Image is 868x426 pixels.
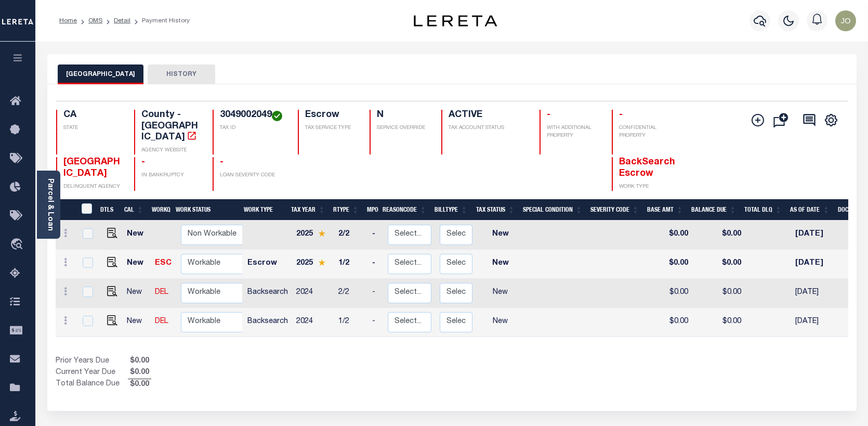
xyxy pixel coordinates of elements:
[477,279,523,308] td: New
[648,308,692,337] td: $0.00
[120,199,148,221] th: CAL: activate to sort column ascending
[56,199,75,221] th: &nbsp;&nbsp;&nbsp;&nbsp;&nbsp;&nbsp;&nbsp;&nbsp;&nbsp;&nbsp;
[305,110,357,121] h4: Escrow
[449,124,527,132] p: TAX ACCOUNT STATUS
[123,221,151,250] td: New
[220,124,285,132] p: TAX ID
[786,199,834,221] th: As of Date: activate to sort column ascending
[123,279,151,308] td: New
[240,199,287,221] th: Work Type
[220,110,285,121] h4: 3049002049
[292,221,334,250] td: 2025
[172,199,242,221] th: Work Status
[547,110,550,120] span: -
[88,18,102,24] a: OMS
[648,250,692,279] td: $0.00
[141,147,200,154] p: AGENCY WEBSITE
[305,124,357,132] p: TAX SERVICE TYPE
[56,356,128,367] td: Prior Years Due
[243,308,292,337] td: Backsearch
[834,199,852,221] th: Docs
[586,199,643,221] th: Severity Code: activate to sort column ascending
[128,367,151,379] span: $0.00
[292,250,334,279] td: 2025
[643,199,687,221] th: Base Amt: activate to sort column ascending
[46,178,54,231] a: Parcel & Loan
[155,260,172,267] a: ESC
[334,279,368,308] td: 2/2
[687,199,740,221] th: Balance Due: activate to sort column ascending
[292,279,334,308] td: 2024
[619,158,675,178] span: BackSearch Escrow
[63,124,122,132] p: STATE
[58,64,143,84] button: [GEOGRAPHIC_DATA]
[318,230,325,237] img: Star.svg
[123,308,151,337] td: New
[471,199,519,221] th: Tax Status: activate to sort column ascending
[692,221,745,250] td: $0.00
[155,289,168,296] a: DEL
[334,221,368,250] td: 2/2
[648,279,692,308] td: $0.00
[334,250,368,279] td: 1/2
[141,110,200,144] h4: County - [GEOGRAPHIC_DATA]
[648,221,692,250] td: $0.00
[430,199,471,221] th: BillType: activate to sort column ascending
[363,199,378,221] th: MPO
[56,379,128,390] td: Total Balance Due
[791,221,838,250] td: [DATE]
[75,199,97,221] th: &nbsp;
[56,367,128,379] td: Current Year Due
[791,250,838,279] td: [DATE]
[287,199,329,221] th: Tax Year: activate to sort column ascending
[114,18,130,24] a: Detail
[96,199,120,221] th: DTLS
[692,308,745,337] td: $0.00
[329,199,363,221] th: RType: activate to sort column ascending
[334,308,368,337] td: 1/2
[220,172,285,179] p: LOAN SEVERITY CODE
[791,308,838,337] td: [DATE]
[619,110,623,120] span: -
[477,308,523,337] td: New
[123,250,151,279] td: New
[63,183,122,191] p: DELINQUENT AGENCY
[692,279,745,308] td: $0.00
[63,110,122,121] h4: CA
[59,18,77,24] a: Home
[378,199,430,221] th: ReasonCode: activate to sort column ascending
[368,250,384,279] td: -
[368,279,384,308] td: -
[10,238,27,252] i: travel_explore
[449,110,527,121] h4: ACTIVE
[547,124,599,140] p: WITH ADDITIONAL PROPERTY
[791,279,838,308] td: [DATE]
[740,199,786,221] th: Total DLQ: activate to sort column ascending
[619,124,678,140] p: CONFIDENTIAL PROPERTY
[477,250,523,279] td: New
[377,124,429,132] p: SERVICE OVERRIDE
[414,15,497,27] img: logo-dark.svg
[148,199,172,221] th: WorkQ
[63,158,120,178] span: [GEOGRAPHIC_DATA]
[692,250,745,279] td: $0.00
[243,250,292,279] td: Escrow
[377,110,429,121] h4: N
[619,183,678,191] p: WORK TYPE
[835,10,856,31] img: svg+xml;base64,PHN2ZyB4bWxucz0iaHR0cDovL3d3dy53My5vcmcvMjAwMC9zdmciIHBvaW50ZXItZXZlbnRzPSJub25lIi...
[220,158,223,167] span: -
[477,221,523,250] td: New
[128,356,151,367] span: $0.00
[155,318,168,325] a: DEL
[141,158,145,167] span: -
[368,308,384,337] td: -
[243,279,292,308] td: Backsearch
[141,172,200,179] p: IN BANKRUPTCY
[318,259,325,266] img: Star.svg
[130,16,190,25] li: Payment History
[368,221,384,250] td: -
[292,308,334,337] td: 2024
[519,199,586,221] th: Special Condition: activate to sort column ascending
[148,64,215,84] button: HISTORY
[128,379,151,391] span: $0.00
